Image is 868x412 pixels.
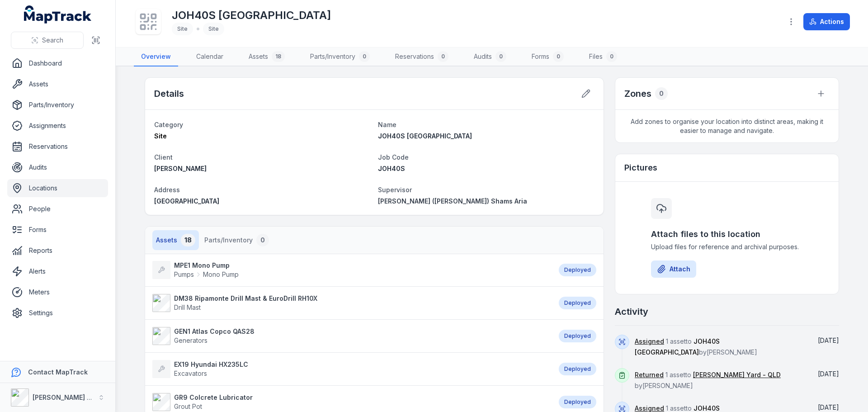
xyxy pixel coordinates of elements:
span: Pumps [174,270,194,279]
strong: DM38 Ripamonte Drill Mast & EuroDrill RH10X [174,294,317,303]
div: 18 [272,51,285,62]
a: GR9 Colcrete LubricatorGrout Pot [152,393,550,411]
a: Assigned [635,337,664,346]
a: Dashboard [7,54,108,72]
a: Assets18 [241,47,292,66]
button: Parts/Inventory0 [201,230,273,250]
div: 0 [655,87,668,100]
button: Assets18 [152,230,199,250]
div: Deployed [559,297,596,309]
a: DM38 Ripamonte Drill Mast & EuroDrill RH10XDrill Mast [152,294,550,312]
strong: EX19 Hyundai HX235LC [174,360,248,369]
div: Deployed [559,396,596,408]
time: 9/4/2025, 8:57:59 AM [818,403,839,411]
a: Assignments [7,117,108,135]
a: Returned [635,370,664,379]
button: Actions [803,13,850,30]
a: Audits [7,158,108,176]
a: Parts/Inventory0 [303,47,377,66]
span: 1 asset to by [PERSON_NAME] [635,337,757,356]
div: Deployed [559,264,596,276]
span: Excavators [174,369,207,377]
a: Forms0 [524,47,571,66]
button: Search [11,32,84,49]
div: Deployed [559,363,596,375]
div: 0 [359,51,370,62]
div: 0 [256,234,269,246]
h2: Zones [624,87,651,100]
h3: Attach files to this location [651,228,803,241]
strong: Contact MapTrack [28,368,88,376]
strong: GEN1 Atlas Copco QAS28 [174,327,255,336]
a: MapTrack [24,5,92,24]
a: Assets [7,75,108,93]
span: JOH40S [GEOGRAPHIC_DATA] [378,132,472,140]
span: Category [154,121,183,128]
span: JOH40S [378,165,405,172]
div: Site [203,23,224,35]
button: Attach [651,260,696,278]
div: 0 [438,51,448,62]
span: Supervisor [378,186,412,194]
a: Meters [7,283,108,301]
a: [PERSON_NAME] ([PERSON_NAME]) Shams Aria [378,197,594,206]
span: Mono Pump [203,270,239,279]
a: Forms [7,221,108,239]
span: Site [154,132,167,140]
time: 9/4/2025, 9:08:13 AM [818,370,839,378]
span: Add zones to organise your location into distinct areas, making it easier to manage and navigate. [615,110,839,142]
div: Deployed [559,330,596,342]
a: Parts/Inventory [7,96,108,114]
h1: JOH40S [GEOGRAPHIC_DATA] [172,8,331,23]
span: 1 asset to by [PERSON_NAME] [635,371,781,389]
div: 0 [495,51,506,62]
a: Reservations [7,137,108,156]
span: Grout Pot [174,403,202,410]
span: Search [42,36,63,45]
div: 18 [181,234,195,246]
span: [DATE] [818,336,839,344]
span: Address [154,186,180,194]
a: Settings [7,304,108,322]
a: Overview [134,47,178,66]
a: MPE1 Mono PumpPumpsMono Pump [152,261,550,279]
h2: Details [154,87,184,100]
a: Reports [7,242,108,260]
span: Drill Mast [174,303,201,311]
h3: Pictures [624,161,657,174]
a: Calendar [189,47,231,66]
span: Name [378,121,396,128]
time: 9/15/2025, 6:12:25 AM [818,336,839,344]
h2: Activity [615,305,648,318]
a: Audits0 [467,47,514,66]
span: Job Code [378,153,409,161]
a: GEN1 Atlas Copco QAS28Generators [152,327,550,345]
div: 0 [606,51,617,62]
span: [DATE] [818,370,839,378]
span: Upload files for reference and archival purposes. [651,242,803,251]
span: Generators [174,336,208,344]
span: Client [154,153,173,161]
a: Alerts [7,262,108,280]
div: 0 [553,51,564,62]
a: [PERSON_NAME] Yard - QLD [693,370,781,379]
a: Files0 [582,47,624,66]
span: Site [177,25,188,32]
strong: GR9 Colcrete Lubricator [174,393,253,402]
a: Locations [7,179,108,197]
span: [GEOGRAPHIC_DATA] [154,197,219,205]
span: [PERSON_NAME] [154,165,207,172]
strong: [PERSON_NAME] Group [33,393,107,401]
strong: MPE1 Mono Pump [174,261,239,270]
span: [DATE] [818,403,839,411]
a: People [7,200,108,218]
a: EX19 Hyundai HX235LCExcavators [152,360,550,378]
a: Reservations0 [388,47,456,66]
